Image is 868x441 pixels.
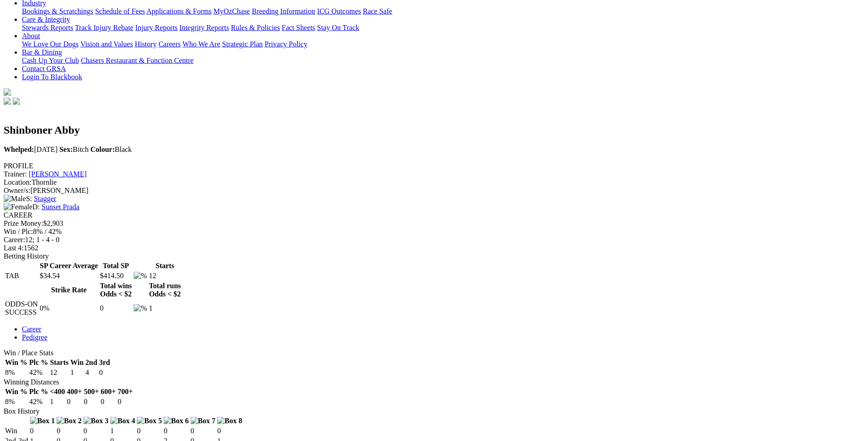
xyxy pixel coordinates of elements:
[148,300,181,317] td: 1
[363,7,392,15] a: Race Safe
[117,397,133,406] td: 0
[49,387,65,396] th: <400
[5,271,38,280] td: TAB
[317,24,359,31] a: Stay On Track
[158,40,181,48] a: Careers
[39,281,99,299] th: Strike Rate
[4,211,864,219] div: CAREER
[137,417,162,425] img: Box 5
[22,57,79,64] a: Cash Up Your Club
[265,40,307,48] a: Privacy Policy
[117,387,133,396] th: 700+
[5,387,28,396] th: Win %
[4,228,33,235] span: Win / Plc:
[148,271,181,280] td: 12
[4,349,864,357] div: Win / Place Stats
[75,24,133,31] a: Track Injury Rebate
[99,271,132,280] td: $414.50
[4,195,32,202] span: S:
[42,203,79,211] a: Sunset Prada
[4,187,31,194] span: Owner/s:
[282,24,315,31] a: Fact Sheets
[190,426,216,436] td: 0
[99,261,132,270] th: Total SP
[29,358,48,367] th: Plc %
[5,397,28,406] td: 8%
[4,178,31,186] span: Location:
[4,162,864,170] div: PROFILE
[22,32,40,40] a: About
[39,300,99,317] td: 0%
[22,48,62,56] a: Bar & Dining
[231,24,280,31] a: Rules & Policies
[34,195,56,202] a: Stagger
[4,88,11,96] img: logo-grsa-white.png
[85,358,98,367] th: 2nd
[22,73,82,81] a: Login To Blackbook
[110,417,135,425] img: Box 4
[22,24,73,31] a: Stewards Reports
[4,236,25,244] span: Career:
[83,426,109,436] td: 0
[182,40,220,48] a: Who We Are
[81,57,193,64] a: Chasers Restaurant & Function Centre
[4,124,864,136] h2: Shinboner Abby
[5,300,38,317] td: ODDS-ON SUCCESS
[22,24,864,32] div: Care & Integrity
[49,358,69,367] th: Starts
[22,65,66,73] a: Contact GRSA
[4,219,864,228] div: $2,903
[134,272,147,280] img: %
[4,98,11,105] img: facebook.svg
[99,358,110,367] th: 3rd
[13,98,20,105] img: twitter.svg
[95,7,145,15] a: Schedule of Fees
[22,7,93,15] a: Bookings & Scratchings
[4,252,864,260] div: Betting History
[90,145,114,153] b: Colour:
[148,281,181,299] th: Total runs Odds < $2
[100,387,116,396] th: 600+
[99,368,110,377] td: 0
[4,407,864,415] div: Box History
[4,145,57,153] span: [DATE]
[148,261,181,270] th: Starts
[49,368,69,377] td: 12
[217,426,243,436] td: 0
[164,417,189,425] img: Box 6
[22,40,78,48] a: We Love Our Dogs
[22,333,47,341] a: Pedigree
[30,426,56,436] td: 0
[30,417,55,425] img: Box 1
[135,24,177,31] a: Injury Reports
[136,426,162,436] td: 0
[39,261,99,270] th: SP Career Average
[29,397,48,406] td: 42%
[5,358,28,367] th: Win %
[59,145,73,153] b: Sex:
[4,203,32,211] img: Female
[99,300,132,317] td: 0
[83,387,99,396] th: 500+
[4,187,864,195] div: [PERSON_NAME]
[29,170,87,178] a: [PERSON_NAME]
[110,426,136,436] td: 1
[317,7,361,15] a: ICG Outcomes
[90,145,132,153] span: Black
[56,426,82,436] td: 0
[213,7,250,15] a: MyOzChase
[57,417,82,425] img: Box 2
[29,368,48,377] td: 42%
[4,219,43,227] span: Prize Money:
[4,378,864,386] div: Winning Distances
[85,368,98,377] td: 4
[83,397,99,406] td: 0
[99,281,132,299] th: Total wins Odds < $2
[4,228,864,236] div: 8% / 42%
[70,358,84,367] th: Win
[22,325,42,333] a: Career
[59,145,88,153] span: Bitch
[67,397,83,406] td: 0
[4,145,34,153] b: Whelped:
[49,397,65,406] td: 1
